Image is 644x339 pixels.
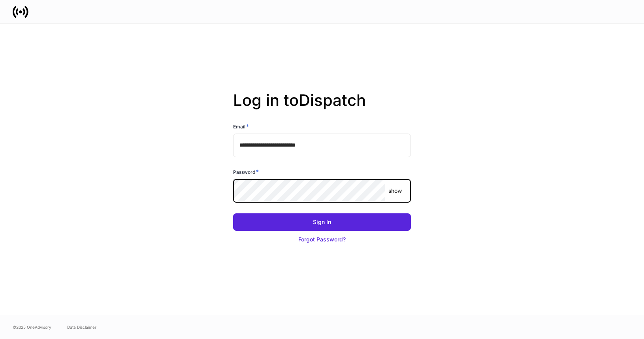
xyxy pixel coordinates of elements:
[233,231,411,248] button: Forgot Password?
[13,324,51,330] span: © 2025 OneAdvisory
[313,218,331,226] div: Sign In
[233,91,411,122] h2: Log in to Dispatch
[233,122,249,130] h6: Email
[233,213,411,231] button: Sign In
[233,168,259,176] h6: Password
[67,324,96,330] a: Data Disclaimer
[298,235,346,243] div: Forgot Password?
[388,187,402,195] p: show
